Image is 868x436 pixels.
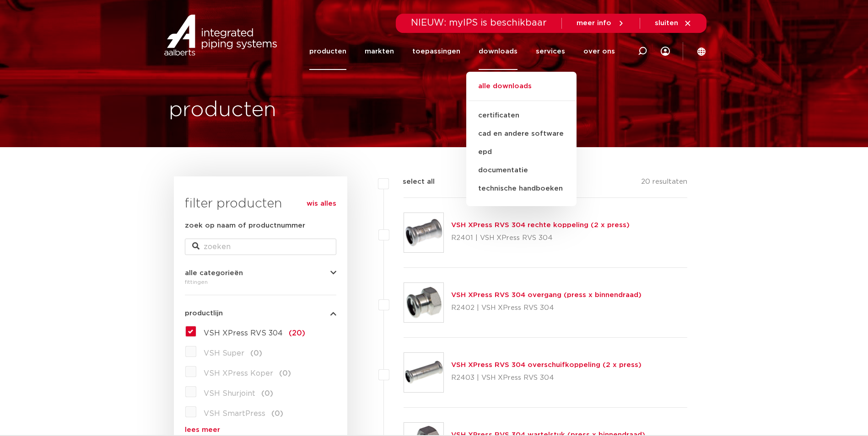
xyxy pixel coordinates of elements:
[307,198,336,209] a: wis alles
[479,33,518,70] a: downloads
[261,390,273,397] span: (0)
[204,370,273,377] span: VSH XPress Koper
[466,106,577,125] a: certificaten
[185,270,243,276] span: alle categorieën
[661,33,670,70] div: my IPS
[185,310,223,317] span: productlijn
[583,33,615,70] a: over ons
[655,20,678,27] span: sluiten
[185,310,336,317] button: productlijn
[404,283,443,322] img: Thumbnail for VSH XPress RVS 304 overgang (press x binnendraad)
[466,125,577,143] a: cad en andere software
[389,176,435,187] label: select all
[577,19,625,27] a: meer info
[185,270,336,276] button: alle categorieën
[641,176,687,191] p: 20 resultaten
[279,370,291,377] span: (0)
[309,33,615,70] nav: Menu
[577,20,611,27] span: meer info
[185,276,336,287] div: fittingen
[466,180,577,198] a: technische handboeken
[309,33,346,70] a: producten
[289,330,305,337] span: (20)
[466,161,577,180] a: documentatie
[451,231,630,245] p: R2401 | VSH XPress RVS 304
[185,195,336,213] h3: filter producten
[466,81,577,101] a: alle downloads
[451,222,630,229] a: VSH XPress RVS 304 rechte koppeling (2 x press)
[204,390,255,397] span: VSH Shurjoint
[411,18,547,27] span: NIEUW: myIPS is beschikbaar
[466,143,577,161] a: epd
[404,213,443,252] img: Thumbnail for VSH XPress RVS 304 rechte koppeling (2 x press)
[271,410,283,417] span: (0)
[536,33,565,70] a: services
[451,292,642,298] a: VSH XPress RVS 304 overgang (press x binnendraad)
[204,350,244,357] span: VSH Super
[365,33,394,70] a: markten
[451,301,642,315] p: R2402 | VSH XPress RVS 304
[451,371,642,385] p: R2403 | VSH XPress RVS 304
[185,239,336,255] input: zoeken
[204,410,265,417] span: VSH SmartPress
[250,350,262,357] span: (0)
[204,330,283,337] span: VSH XPress RVS 304
[169,96,276,125] h1: producten
[185,426,336,433] a: lees meer
[451,362,642,368] a: VSH XPress RVS 304 overschuifkoppeling (2 x press)
[404,353,443,392] img: Thumbnail for VSH XPress RVS 304 overschuifkoppeling (2 x press)
[185,220,305,231] label: zoek op naam of productnummer
[655,19,692,27] a: sluiten
[412,33,460,70] a: toepassingen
